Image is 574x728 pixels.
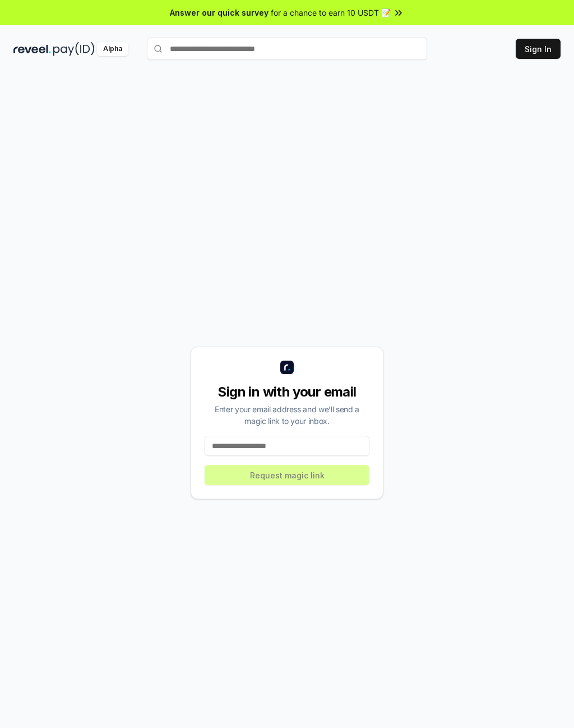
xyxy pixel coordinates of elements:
span: for a chance to earn 10 USDT 📝 [271,7,391,19]
img: logo_small [280,361,294,374]
div: Sign in with your email [205,383,369,401]
div: Enter your email address and we’ll send a magic link to your inbox. [205,403,369,427]
div: Alpha [97,42,128,56]
img: reveel_dark [13,42,51,56]
button: Sign In [516,39,561,59]
img: pay_id [53,42,95,56]
span: Answer our quick survey [170,7,269,19]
